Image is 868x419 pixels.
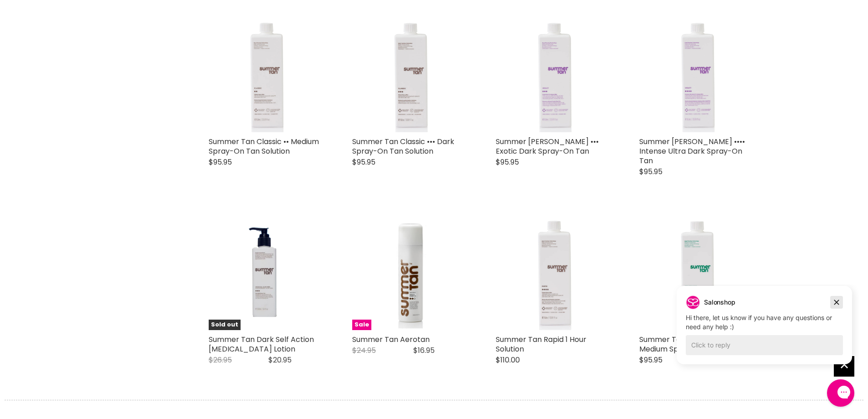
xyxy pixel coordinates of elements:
a: Summer Tan Aerotan Sale [352,214,468,330]
span: $95.95 [496,157,519,167]
a: Summer Tan Dark Self Action Tanning Lotion Sold out [209,214,325,330]
iframe: Gorgias live chat messenger [822,376,859,410]
a: Summer Tan Aerotan [352,334,430,345]
a: Summer Tan Rapid 1 Hour Solution [496,334,586,354]
span: $26.95 [209,355,232,365]
img: Summer Tan Violet •••• Intense Ultra Dark Spray-On Tan [660,16,734,132]
a: Summer Tan Pro Organic Medium Spray-On Tan [639,214,755,330]
img: Summer Tan Classic •• Medium Spray-On Tan Solution [229,16,304,132]
span: $95.95 [352,157,375,167]
a: Summer Tan Pro Organic Medium Spray-On Tan [639,334,730,354]
a: Summer Tan Classic ••• Dark Spray-On Tan Solution [352,16,468,132]
span: $20.95 [268,355,292,365]
a: Summer [PERSON_NAME] •••• Intense Ultra Dark Spray-On Tan [639,136,745,166]
a: Summer Tan Classic •• Medium Spray-On Tan Solution [209,16,325,132]
a: Summer Tan Violet •••• Intense Ultra Dark Spray-On Tan [639,16,755,132]
span: Sold out [209,320,241,330]
img: Summer Tan Classic ••• Dark Spray-On Tan Solution [373,16,447,132]
a: Summer Tan Rapid 1 Hour Solution [496,214,612,330]
span: Sale [352,320,371,330]
span: $95.95 [209,157,232,167]
img: Summer Tan Pro Organic Medium Spray-On Tan [660,214,734,330]
span: $24.95 [352,345,376,356]
span: $95.95 [639,355,663,365]
span: $110.00 [496,355,520,365]
span: $95.95 [639,166,663,177]
img: Summer Tan Aerotan [371,214,448,330]
img: Summer Tan Violet ••• Exotic Dark Spray-On Tan [516,16,591,132]
a: Summer [PERSON_NAME] ••• Exotic Dark Spray-On Tan [496,136,599,156]
a: Summer Tan Dark Self Action [MEDICAL_DATA] Lotion [209,334,314,354]
img: Summer Tan Dark Self Action Tanning Lotion [220,214,313,330]
a: Summer Tan Classic •• Medium Spray-On Tan Solution [209,136,319,156]
iframe: Gorgias live chat campaigns [670,285,859,378]
img: Summer Tan Rapid 1 Hour Solution [516,214,591,330]
a: Summer Tan Violet ••• Exotic Dark Spray-On Tan [496,16,612,132]
a: Summer Tan Classic ••• Dark Spray-On Tan Solution [352,136,454,156]
span: $16.95 [413,345,435,356]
